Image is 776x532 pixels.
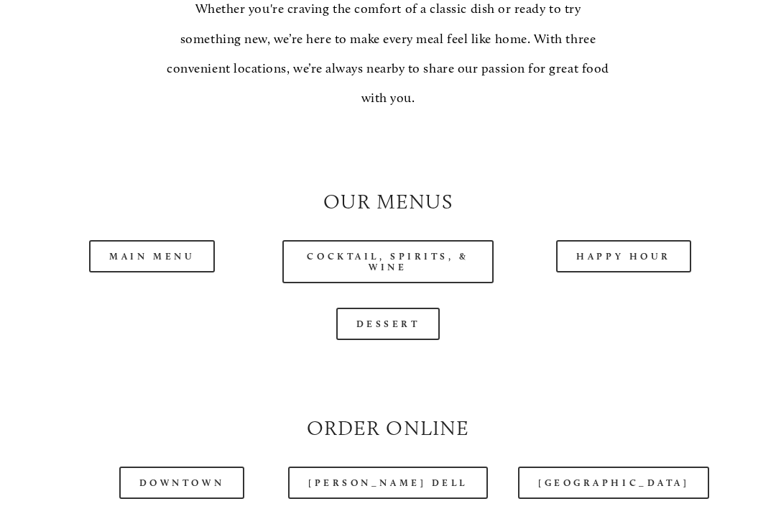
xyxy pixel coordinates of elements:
a: Main Menu [89,240,215,272]
a: Dessert [336,308,440,340]
a: Downtown [119,467,244,499]
a: Cocktail, Spirits, & Wine [282,240,494,283]
a: [PERSON_NAME] Dell [288,467,488,499]
a: Happy Hour [556,240,691,272]
h2: Our Menus [47,187,729,216]
a: [GEOGRAPHIC_DATA] [518,467,709,499]
h2: Order Online [47,413,729,442]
